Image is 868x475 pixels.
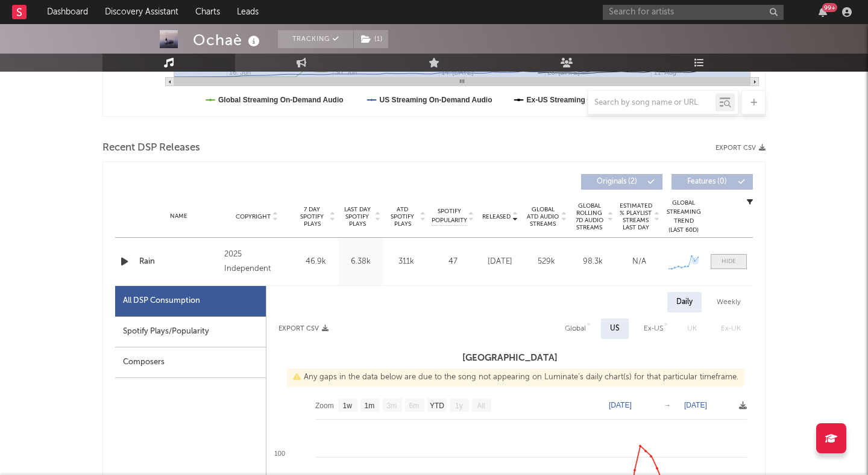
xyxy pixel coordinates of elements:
div: US [610,321,620,336]
button: Tracking [278,30,353,48]
text: 1y [455,402,463,410]
div: Daily [667,292,702,312]
span: Spotify Popularity [432,207,467,225]
span: Copyright [236,213,271,220]
div: All DSP Consumption [115,286,266,317]
div: 6.38k [341,256,380,268]
text: [DATE] [684,401,707,409]
div: Ex-US [644,321,663,336]
div: Global [565,321,586,336]
div: Name [139,212,218,221]
div: 311k [386,256,426,268]
button: (1) [354,30,388,48]
text: [DATE] [609,401,632,409]
div: All DSP Consumption [123,294,200,308]
div: Any gaps in the data below are due to the song not appearing on Luminate's daily chart(s) for tha... [287,368,744,387]
text: 100 [274,450,285,457]
button: Export CSV [278,325,329,332]
input: Search by song name or URL [588,98,715,108]
text: 6m [409,402,420,410]
div: [DATE] [480,256,520,268]
text: YTD [430,402,444,410]
span: Last Day Spotify Plays [341,206,373,228]
button: Export CSV [715,144,766,152]
span: Recent DSP Releases [102,141,200,155]
text: 1w [343,402,353,410]
span: Originals ( 2 ) [589,178,644,185]
text: Zoom [315,402,334,410]
div: Global Streaming Trend (Last 60D) [665,199,702,235]
input: Search for artists [603,5,784,20]
button: Features(0) [671,174,753,190]
h3: [GEOGRAPHIC_DATA] [266,351,753,365]
span: Released [482,213,511,220]
a: Rain [139,256,218,268]
text: All [477,402,485,410]
span: Global ATD Audio Streams [526,206,559,228]
span: ATD Spotify Plays [386,206,418,228]
div: 98.3k [573,256,613,268]
button: Originals(2) [581,174,662,190]
div: 46.9k [296,256,335,268]
div: 2025 Independent [224,247,290,276]
div: 99 + [822,3,837,12]
text: 3m [387,402,397,410]
text: → [664,401,671,409]
span: ( 1 ) [353,30,389,48]
button: 99+ [819,7,827,17]
span: Features ( 0 ) [679,178,735,185]
text: 1m [365,402,375,410]
span: 7 Day Spotify Plays [296,206,328,228]
div: N/A [619,256,659,268]
div: Ochaè [193,30,263,50]
span: Global Rolling 7D Audio Streams [573,202,606,231]
div: 529k [526,256,567,268]
div: Composers [115,347,266,378]
span: Estimated % Playlist Streams Last Day [619,202,652,231]
div: Spotify Plays/Popularity [115,317,266,347]
div: Weekly [708,292,750,312]
div: 47 [432,256,474,268]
